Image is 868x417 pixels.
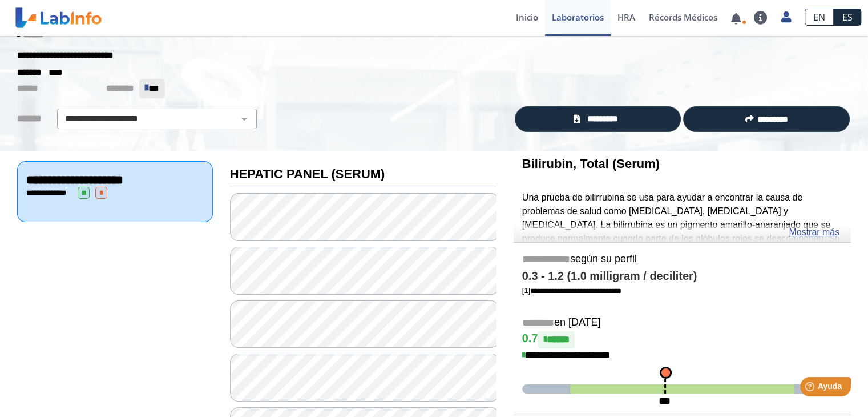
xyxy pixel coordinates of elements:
[522,253,842,266] h5: según su perfil
[522,191,842,327] p: Una prueba de bilirrubina se usa para ayudar a encontrar la causa de problemas de salud como [MED...
[805,9,834,26] a: EN
[522,270,842,283] h4: 0.3 - 1.2 (1.0 milligram / deciliter)
[789,226,839,239] a: Mostrar más
[766,372,855,404] iframe: Help widget launcher
[522,286,621,295] a: [1]
[522,157,660,171] b: Bilirubin, Total (Serum)
[522,316,842,330] h5: en [DATE]
[834,9,861,26] a: ES
[522,331,842,348] h4: 0.7
[617,11,635,23] span: HRA
[230,167,385,181] b: HEPATIC PANEL (SERUM)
